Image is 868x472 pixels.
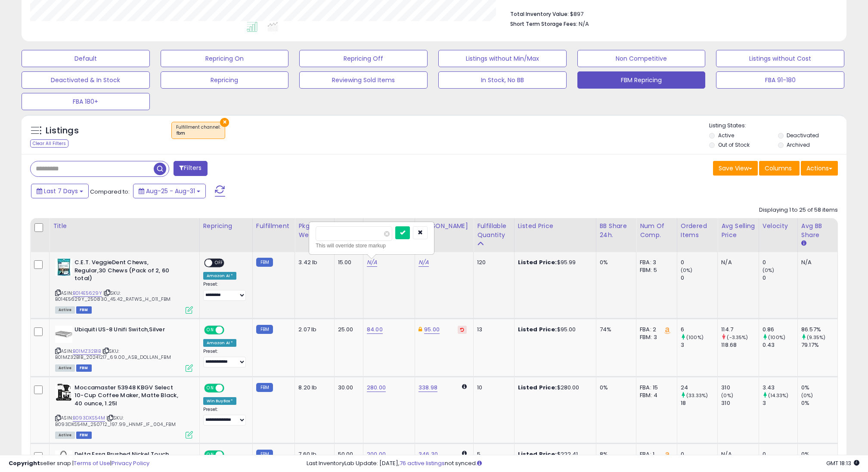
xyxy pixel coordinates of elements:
[223,384,236,392] span: OFF
[299,50,428,67] button: Repricing Off
[640,384,670,392] div: FBA: 15
[7,105,165,307] div: Britney says…
[55,282,62,289] button: Start recording
[577,50,706,67] button: Non Competitive
[307,460,859,468] div: Last InventoryLab Update: [DATE], not synced.
[686,392,708,399] small: (33.33%)
[681,267,693,274] small: (0%)
[55,414,176,427] span: | SKU: B093DXS54M_250712_197.99_HNMF_IF_004_FBM
[721,341,759,349] div: 118.68
[148,278,161,292] button: Send a message…
[74,326,179,336] b: Ubiquiti US-8 Unifi Switch,Silver
[55,348,171,361] span: | SKU: B01MZ32B1B_20241217_69.00_ASB_DOLLAN_FBM
[112,459,149,467] a: Privacy Policy
[709,122,846,130] p: Listing States:
[600,384,629,392] div: 0%
[55,384,193,438] div: ASIN:
[205,326,216,333] span: ON
[9,459,40,467] strong: Copyright
[316,241,428,250] div: This will override store markup
[74,384,179,410] b: Moccamaster 53948 KBGV Select 10-Cup Coffee Maker, Matte Black, 40 ounce, 1.25l
[716,50,844,67] button: Listings without Cost
[759,161,800,176] button: Columns
[14,110,134,119] div: Hi August,
[721,392,733,399] small: (0%)
[721,384,759,392] div: 310
[721,259,752,266] div: N/A
[600,222,632,240] div: BB Share 24h.
[721,399,759,407] div: 310
[438,50,567,67] button: Listings without Min/Max
[763,399,797,407] div: 3
[133,184,206,198] button: Aug-25 - Aug-31
[256,222,291,231] div: Fulfillment
[518,384,589,392] div: $280.00
[76,432,92,439] span: FBM
[55,432,75,439] span: All listings currently available for purchase on Amazon
[640,392,670,399] div: FBM: 4
[55,326,193,371] div: ASIN:
[765,164,792,173] span: Columns
[640,266,670,274] div: FBM: 5
[418,258,429,267] a: N/A
[801,161,838,176] button: Actions
[721,326,759,333] div: 114.7
[256,325,273,334] small: FBM
[727,334,748,341] small: (-3.35%)
[223,326,236,333] span: OFF
[55,259,72,276] img: 51myeX9JR5L._SL40_.jpg
[600,259,629,266] div: 0%
[510,10,569,18] b: Total Inventory Value:
[807,334,825,341] small: (9.35%)
[13,282,20,289] button: Emoji picker
[73,290,102,297] a: B014E5629Y
[176,130,220,136] div: fbm
[713,161,758,176] button: Save View
[338,384,356,392] div: 30.00
[76,306,92,314] span: FBM
[220,118,229,127] button: ×
[73,348,101,355] a: B01MZ32B1B
[759,206,838,214] div: Displaying 1 to 25 of 58 items
[74,459,110,467] a: Terms of Use
[90,188,130,196] span: Compared to:
[203,339,237,347] div: Amazon AI *
[518,383,557,392] b: Listed Price:
[46,125,79,137] h5: Listings
[9,460,149,468] div: seller snap | |
[55,306,75,314] span: All listings currently available for purchase on Amazon
[826,459,859,467] span: 2025-09-8 18:13 GMT
[203,397,237,405] div: Win BuyBox *
[801,222,834,240] div: Avg BB Share
[681,384,717,392] div: 24
[721,222,755,240] div: Avg Selling Price
[161,71,289,89] button: Repricing
[640,326,670,333] div: FBA: 2
[42,4,98,11] h1: [PERSON_NAME]
[256,258,273,267] small: FBM
[7,28,136,98] div: This is what is being shown on SC.image.png
[640,333,670,341] div: FBM: 3
[73,414,105,422] a: B093DXS54M
[787,132,819,139] label: Deactivated
[203,272,237,280] div: Amazon AI *
[176,124,220,137] span: Fulfillment channel :
[161,50,289,67] button: Repricing On
[763,222,794,231] div: Velocity
[718,132,734,139] label: Active
[22,71,150,89] button: Deactivated & In Stock
[518,222,592,231] div: Listed Price
[6,3,22,20] button: go back
[212,259,226,267] span: OFF
[27,282,34,289] button: Gif picker
[203,407,246,426] div: Preset:
[510,20,577,28] b: Short Term Storage Fees:
[53,222,196,231] div: Title
[681,399,717,407] div: 18
[518,259,589,266] div: $95.99
[438,71,567,89] button: In Stock, No BB
[518,258,557,266] b: Listed Price:
[14,258,134,283] div: Something else is changing your price on this and I'm not able to see any additional information ...
[477,384,508,392] div: 10
[763,384,797,392] div: 3.43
